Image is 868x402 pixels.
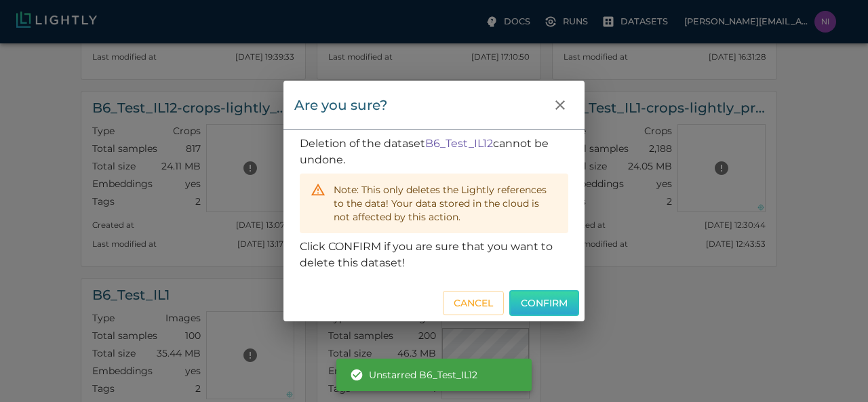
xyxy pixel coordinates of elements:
button: Cancel [443,291,504,316]
a: id: 68930608689a8f4fc5ff1eeb [425,137,493,150]
div: Are you sure? [294,94,387,116]
span: Deletion of the dataset cannot be undone. Click CONFIRM if you are sure that you want to delete t... [300,137,568,269]
button: close [547,92,574,119]
span: B6_Test_IL12 [425,137,493,150]
div: Unstarred B6_Test_IL12 [350,363,477,387]
button: Confirm [509,290,579,317]
span: Note: This only deletes the Lightly references to the data! Your data stored in the cloud is not ... [334,184,547,223]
